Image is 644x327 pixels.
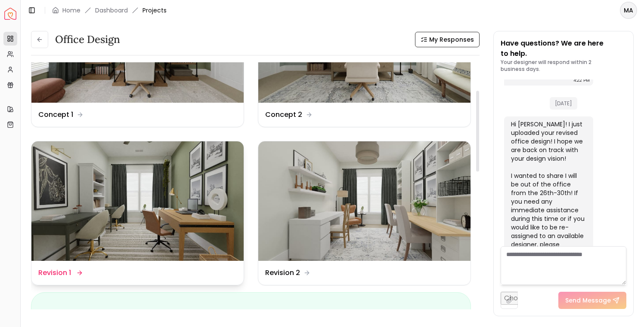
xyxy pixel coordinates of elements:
a: Home [62,6,80,15]
span: My Responses [429,35,474,44]
dd: Concept 1 [38,110,73,120]
button: MA [620,2,637,19]
div: 4:22 PM [573,76,590,85]
a: Spacejoy [4,8,16,20]
a: Revision 1Revision 1 [31,141,244,285]
button: My Responses [415,32,480,47]
span: Projects [142,6,167,15]
a: Dashboard [95,6,128,15]
span: MA [621,3,636,18]
a: Revision 2Revision 2 [258,141,471,285]
p: Have questions? We are here to help. [501,38,626,59]
nav: breadcrumb [52,6,167,15]
img: Revision 2 [258,141,471,260]
span: [DATE] [550,97,577,110]
dd: Concept 2 [265,110,302,120]
h3: Office Design [55,33,120,46]
dd: Revision 1 [38,268,71,278]
img: Revision 1 [31,141,244,260]
dd: Revision 2 [265,268,300,278]
img: Spacejoy Logo [4,8,16,20]
p: Your designer will respond within 2 business days. [501,59,626,73]
div: Hi [PERSON_NAME]! I just uploaded your revised office design! I hope we are back on track with yo... [511,120,585,266]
